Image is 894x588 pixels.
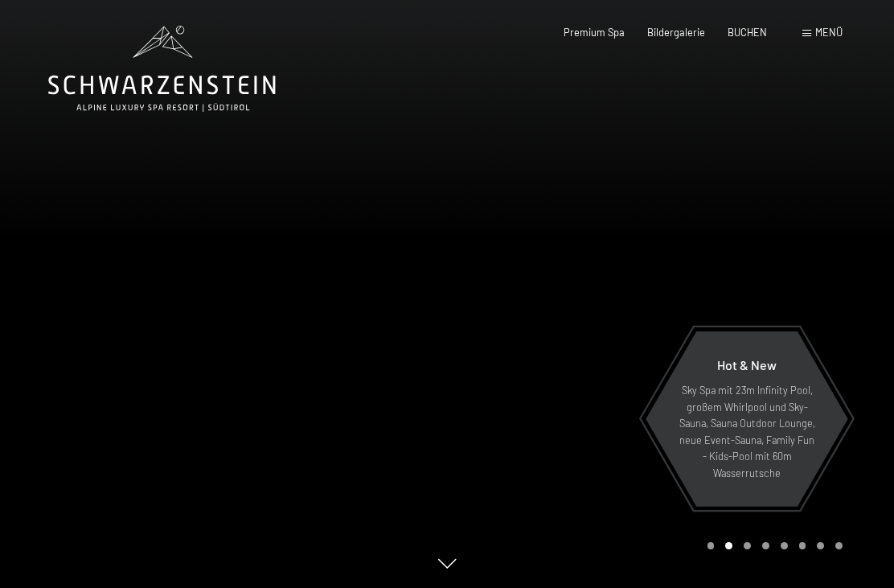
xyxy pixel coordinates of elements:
div: Carousel Page 3 [744,542,751,549]
div: Carousel Page 5 [781,542,788,549]
div: Carousel Page 2 (Current Slide) [725,542,732,549]
div: Carousel Page 1 [707,542,715,549]
span: Menü [815,26,843,39]
span: Hot & New [717,357,777,372]
div: Carousel Page 4 [762,542,769,549]
a: Hot & New Sky Spa mit 23m Infinity Pool, großem Whirlpool und Sky-Sauna, Sauna Outdoor Lounge, ne... [645,331,849,508]
a: BUCHEN [728,26,767,39]
div: Carousel Page 8 [835,542,843,549]
div: Carousel Page 7 [817,542,824,549]
a: Premium Spa [564,26,625,39]
div: Carousel Pagination [702,542,843,549]
a: Bildergalerie [647,26,705,39]
div: Carousel Page 6 [799,542,806,549]
p: Sky Spa mit 23m Infinity Pool, großem Whirlpool und Sky-Sauna, Sauna Outdoor Lounge, neue Event-S... [677,382,817,481]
